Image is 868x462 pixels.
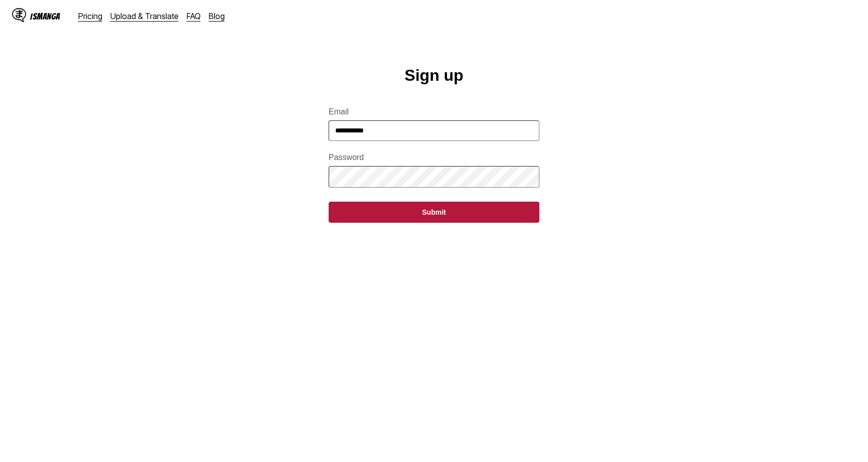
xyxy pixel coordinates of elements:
img: IsManga Logo [12,8,26,22]
a: FAQ [187,11,201,21]
h1: Sign up [404,66,463,85]
a: Blog [209,11,225,21]
div: IsManga [30,12,60,21]
label: Password [329,153,539,162]
a: IsManga LogoIsManga [12,8,78,24]
a: Upload & Translate [110,11,179,21]
a: Pricing [78,11,102,21]
label: Email [329,107,539,116]
button: Submit [329,202,539,223]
